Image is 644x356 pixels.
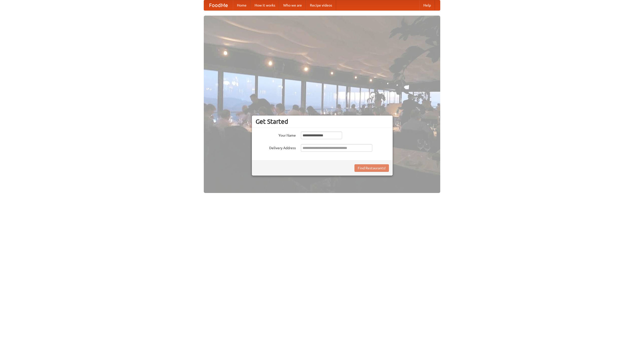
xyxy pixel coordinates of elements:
a: Home [233,0,251,10]
a: Recipe videos [306,0,336,10]
a: Who we are [279,0,306,10]
a: Help [419,0,435,10]
a: FoodMe [204,0,233,10]
h3: Get Started [256,118,389,125]
button: Find Restaurants! [354,164,389,172]
label: Delivery Address [256,144,296,150]
label: Your Name [256,132,296,138]
a: How it works [251,0,279,10]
